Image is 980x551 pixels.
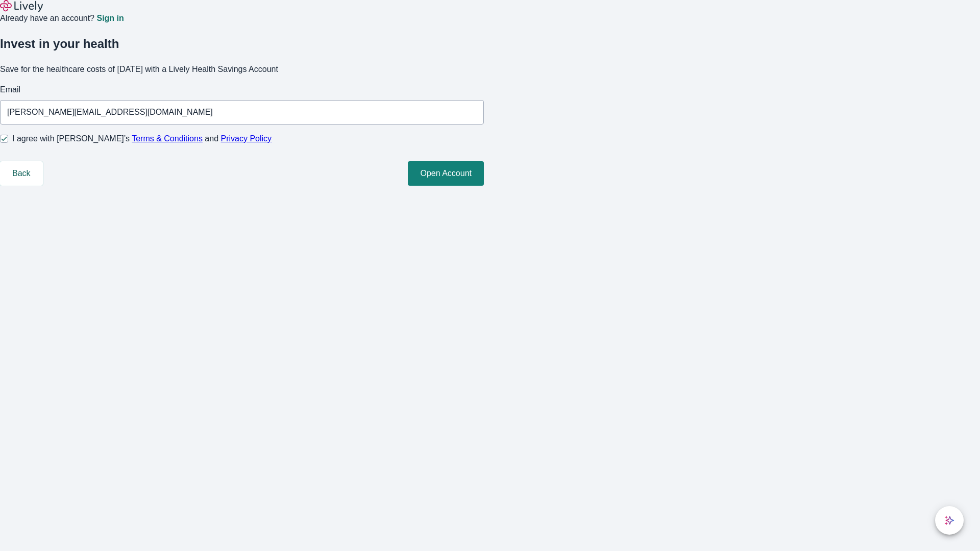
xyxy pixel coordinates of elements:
a: Privacy Policy [221,134,272,143]
svg: Lively AI Assistant [944,515,954,525]
button: Open Account [408,161,484,186]
button: chat [935,506,964,535]
span: I agree with [PERSON_NAME]’s and [12,133,272,145]
a: Sign in [96,14,124,22]
a: Terms & Conditions [132,134,203,143]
